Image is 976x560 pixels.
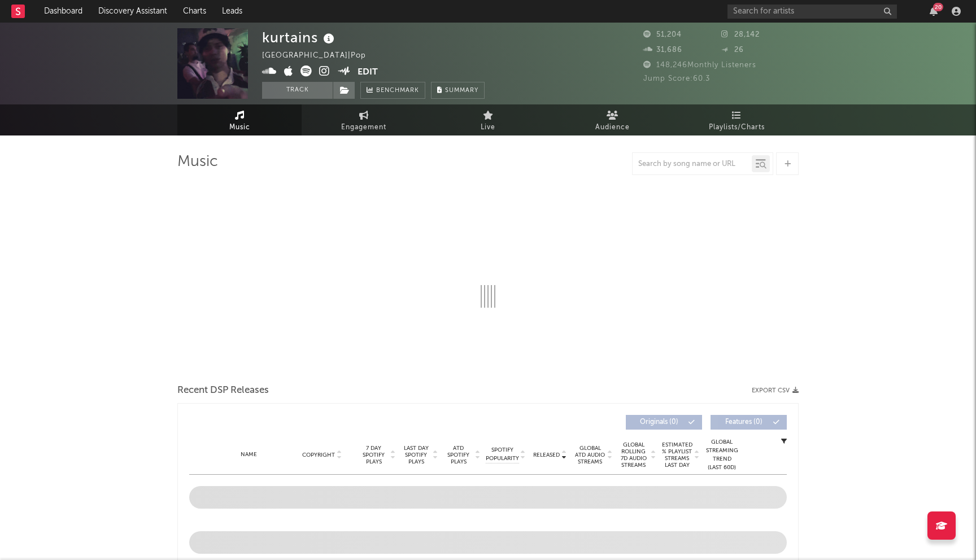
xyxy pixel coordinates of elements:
input: Search by song name or URL [633,160,752,169]
button: 20 [930,7,938,16]
span: Music [229,121,250,134]
span: Recent DSP Releases [177,384,269,397]
span: Summary [445,88,478,94]
span: Spotify Popularity [486,446,519,463]
div: [GEOGRAPHIC_DATA] | Pop [262,49,379,63]
span: Global Rolling 7D Audio Streams [618,441,649,469]
a: Live [426,104,550,135]
a: Playlists/Charts [674,104,799,135]
span: 31,686 [643,46,682,54]
button: Track [262,82,333,99]
div: Name [212,450,286,459]
span: Benchmark [376,84,419,98]
span: Jump Score: 60.3 [643,75,710,82]
span: Last Day Spotify Plays [401,445,431,465]
a: Audience [550,104,674,135]
button: Edit [358,65,378,80]
button: Originals(0) [626,415,702,430]
span: Live [481,121,495,134]
span: 51,204 [643,31,682,38]
a: Engagement [302,104,426,135]
div: Global Streaming Trend (Last 60D) [705,438,739,472]
span: 26 [721,46,744,54]
button: Summary [431,82,485,99]
span: Copyright [302,452,335,458]
span: Global ATD Audio Streams [574,445,605,465]
span: Originals ( 0 ) [633,419,685,426]
div: 20 [933,3,943,11]
span: Engagement [341,121,386,134]
span: Released [533,452,560,458]
span: 28,142 [721,31,760,38]
span: Estimated % Playlist Streams Last Day [661,441,692,469]
span: 148,246 Monthly Listeners [643,62,756,69]
span: Audience [595,121,630,134]
span: Playlists/Charts [709,121,765,134]
button: Export CSV [752,387,799,394]
a: Music [177,104,302,135]
div: kurtains [262,28,337,47]
button: Features(0) [711,415,787,430]
a: Benchmark [360,82,425,99]
input: Search for artists [727,5,897,19]
span: 7 Day Spotify Plays [359,445,389,465]
span: Features ( 0 ) [718,419,770,426]
span: ATD Spotify Plays [443,445,473,465]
